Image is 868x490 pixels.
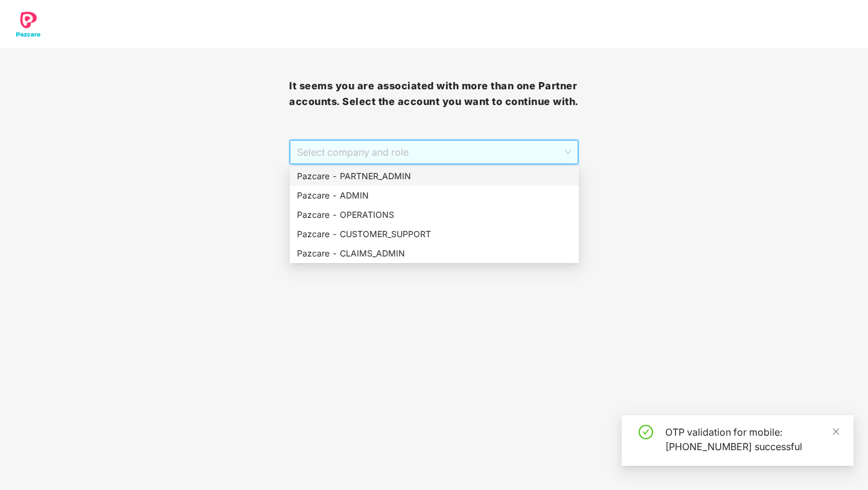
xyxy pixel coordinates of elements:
[290,167,579,186] div: Pazcare - PARTNER_ADMIN
[290,186,579,205] div: Pazcare - ADMIN
[290,205,579,224] div: Pazcare - OPERATIONS
[297,170,572,183] div: Pazcare - PARTNER_ADMIN
[639,425,653,439] span: check-circle
[297,189,572,202] div: Pazcare - ADMIN
[832,427,840,436] span: close
[297,247,572,260] div: Pazcare - CLAIMS_ADMIN
[290,244,579,263] div: Pazcare - CLAIMS_ADMIN
[297,227,572,241] div: Pazcare - CUSTOMER_SUPPORT
[297,141,570,164] span: Select company and role
[290,224,579,244] div: Pazcare - CUSTOMER_SUPPORT
[289,78,578,109] h3: It seems you are associated with more than one Partner accounts. Select the account you want to c...
[297,208,572,221] div: Pazcare - OPERATIONS
[665,425,839,454] div: OTP validation for mobile: [PHONE_NUMBER] successful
